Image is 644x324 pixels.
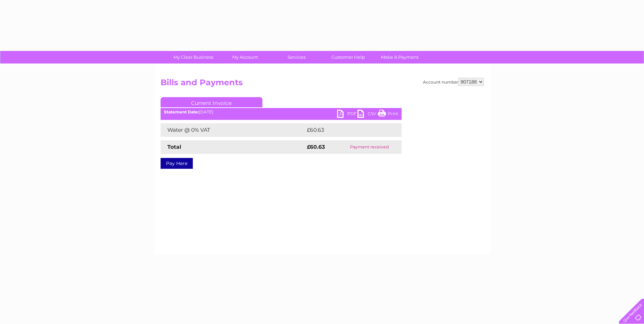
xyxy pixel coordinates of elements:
div: Account number [423,78,484,86]
a: Customer Help [320,51,376,64]
a: My Clear Business [165,51,221,64]
b: Statement Date: [164,109,199,114]
a: CSV [357,110,378,120]
strong: Total [167,144,181,150]
td: £60.63 [305,123,388,137]
a: Services [269,51,325,64]
strong: £60.63 [307,144,325,150]
h2: Bills and Payments [161,78,484,91]
div: [DATE] [161,110,402,114]
td: Payment received [337,140,401,154]
a: Current Invoice [161,97,262,107]
a: Pay Here [161,158,193,169]
td: Water @ 0% VAT [161,123,305,137]
a: Print [378,110,398,120]
a: My Account [217,51,273,64]
a: PDF [337,110,357,120]
a: Make A Payment [372,51,428,64]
